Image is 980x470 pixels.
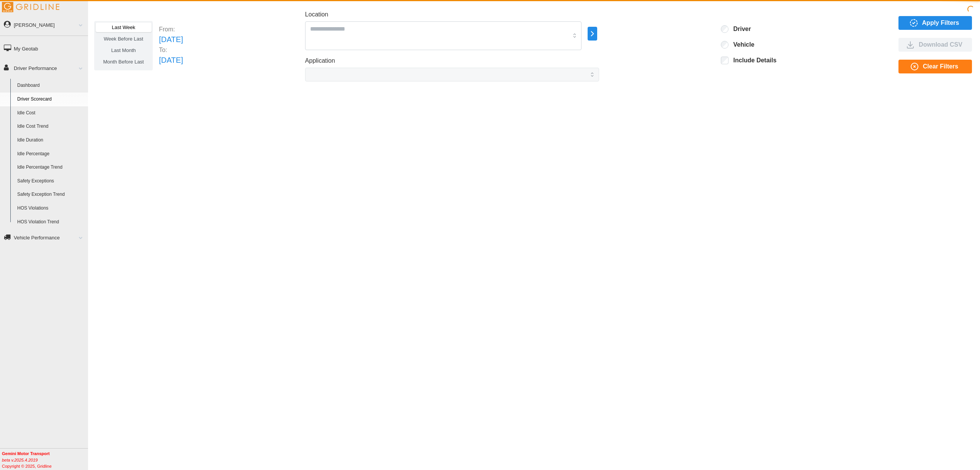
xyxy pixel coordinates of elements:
a: Idle Percentage Trend [14,161,88,174]
a: Dashboard [14,79,88,93]
p: To: [159,46,183,54]
span: Month Before Last [103,59,144,65]
span: Week Before Last [104,36,143,42]
label: Location [305,10,328,20]
a: Idle Duration [14,133,88,147]
p: [DATE] [159,54,183,66]
a: Driver Scorecard [14,93,88,106]
span: Apply Filters [922,16,959,29]
p: [DATE] [159,34,183,46]
span: Last Month [111,47,136,53]
img: Gridline [2,2,59,12]
a: Idle Cost [14,106,88,120]
button: Clear Filters [898,60,972,73]
label: Driver [728,25,751,33]
a: Safety Exception Trend [14,188,88,202]
a: HOS Violations [14,202,88,215]
label: Include Details [728,57,776,64]
b: Gemini Motor Transport [2,451,50,456]
span: Clear Filters [923,60,958,73]
i: beta v.2025.4.2019 [2,458,38,462]
div: Copyright © 2025, Gridline [2,450,88,469]
a: Idle Percentage [14,147,88,161]
a: Idle Cost Trend [14,120,88,133]
label: Vehicle [728,41,754,49]
a: Safety Exceptions [14,174,88,188]
label: Application [305,56,335,66]
button: Download CSV [898,38,972,52]
a: HOS Violation Trend [14,215,88,229]
span: Last Week [112,24,135,30]
p: From: [159,25,183,34]
button: Apply Filters [898,16,972,30]
span: Download CSV [919,38,962,51]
